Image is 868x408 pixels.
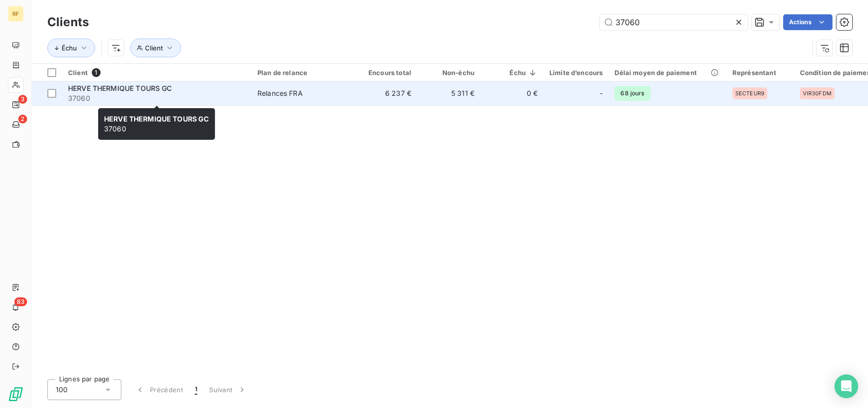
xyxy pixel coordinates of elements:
[18,115,27,123] span: 2
[615,86,650,101] span: 68 jours
[47,39,95,57] button: Échu
[803,90,832,96] span: VIR30FDM
[600,14,748,30] input: Rechercher
[257,69,348,77] div: Plan de relance
[130,39,181,57] button: Client
[8,117,23,132] a: 2
[360,69,411,77] div: Encours total
[834,374,858,398] div: Open Intercom Messenger
[8,386,24,402] img: Logo LeanPay
[189,379,203,400] button: 1
[92,68,101,77] span: 1
[417,82,480,105] td: 5 311 €
[104,115,209,133] span: 37060
[549,69,603,77] div: Limite d’encours
[8,97,23,113] a: 3
[104,115,209,123] span: HERVE THERMIQUE TOURS GC
[68,93,246,103] span: 37060
[203,379,253,400] button: Suivant
[735,90,764,96] span: SECTEUR9
[68,84,172,92] span: HERVE THERMIQUE TOURS GC
[783,14,832,30] button: Actions
[129,379,189,400] button: Précédent
[62,44,77,52] span: Échu
[257,88,303,98] div: Relances FRA
[18,95,27,104] span: 3
[423,69,474,77] div: Non-échu
[615,69,720,77] div: Délai moyen de paiement
[14,297,27,306] span: 83
[480,82,543,105] td: 0 €
[486,69,538,77] div: Échu
[56,385,68,395] span: 100
[47,13,89,31] h3: Clients
[354,82,417,105] td: 6 237 €
[600,88,603,98] span: -
[732,69,788,77] div: Représentant
[195,385,197,395] span: 1
[8,6,24,22] div: RF
[68,69,88,77] span: Client
[145,44,163,52] span: Client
